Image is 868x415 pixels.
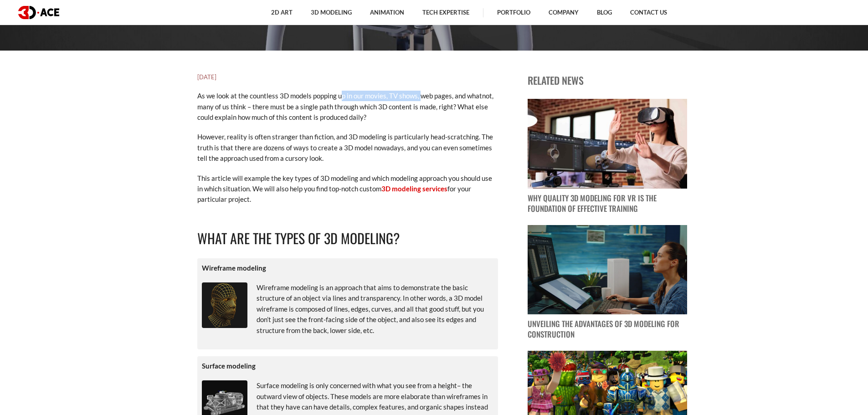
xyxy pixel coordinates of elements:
[528,193,687,214] p: Why Quality 3D Modeling for VR Is the Foundation of Effective Training
[202,263,493,273] p: Wireframe modeling
[202,361,493,371] p: Surface modeling
[528,99,687,214] a: blog post image Why Quality 3D Modeling for VR Is the Foundation of Effective Training
[197,91,498,123] p: As we look at the countless 3D models popping up in our movies, TV shows, web pages, and whatnot,...
[202,282,247,328] img: 3D model wireframe
[197,228,498,249] h2: What are the Types of 3D Modeling?
[197,72,498,82] h5: [DATE]
[197,132,498,164] p: However, reality is often stranger than fiction, and 3D modeling is particularly head-scratching....
[197,173,498,205] p: This article will example the key types of 3D modeling and which modeling approach you should use...
[202,282,493,336] p: Wireframe modeling is an approach that aims to demonstrate the basic structure of an object via l...
[528,319,687,340] p: Unveiling the Advantages of 3D Modeling for Construction
[528,72,687,88] p: Related news
[381,184,447,193] a: 3D modeling services
[528,99,687,189] img: blog post image
[528,225,687,315] img: blog post image
[18,6,59,19] img: logo dark
[528,225,687,340] a: blog post image Unveiling the Advantages of 3D Modeling for Construction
